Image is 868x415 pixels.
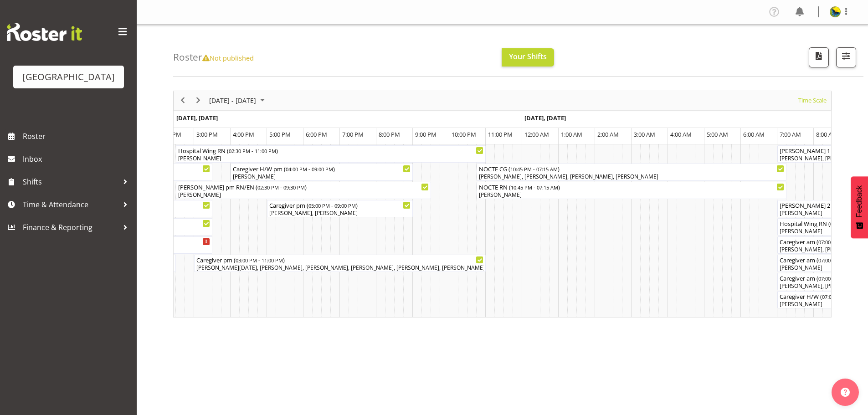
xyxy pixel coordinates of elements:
[707,130,728,138] span: 5:00 AM
[231,164,413,181] div: Caregiver H/W pm Begin From Wednesday, November 5, 2025 at 4:00:00 PM GMT+13:00 Ends At Wednesday...
[176,182,431,199] div: Ressie pm RN/EN Begin From Wednesday, November 5, 2025 at 2:30:00 PM GMT+13:00 Ends At Wednesday,...
[511,184,558,191] span: 10:45 PM - 07:15 AM
[196,264,483,272] div: [PERSON_NAME][DATE], [PERSON_NAME], [PERSON_NAME], [PERSON_NAME], [PERSON_NAME], [PERSON_NAME]
[208,95,269,106] button: October 2025
[809,47,829,67] button: Download a PDF of the roster according to the set date range.
[206,91,270,110] div: November 03 - 09, 2025
[178,191,429,199] div: [PERSON_NAME]
[342,130,364,138] span: 7:00 PM
[269,200,411,210] div: Caregiver pm ( )
[178,154,483,163] div: [PERSON_NAME]
[194,255,486,272] div: Caregiver pm Begin From Wednesday, November 5, 2025 at 3:00:00 PM GMT+13:00 Ends At Wednesday, No...
[836,47,856,67] button: Filter Shifts
[524,130,549,138] span: 12:00 AM
[7,23,82,41] img: Rosterit website logo
[524,114,566,122] span: [DATE], [DATE]
[797,95,828,106] button: Time Scale
[830,6,841,17] img: gemma-hall22491374b5f274993ff8414464fec47f.png
[229,147,276,154] span: 02:30 PM - 11:00 PM
[851,176,868,238] button: Feedback - Show survey
[176,145,486,163] div: Hospital Wing RN Begin From Wednesday, November 5, 2025 at 2:30:00 PM GMT+13:00 Ends At Wednesday...
[670,130,692,138] span: 4:00 AM
[233,173,411,181] div: [PERSON_NAME]
[488,130,513,138] span: 11:00 PM
[816,130,837,138] span: 8:00 AM
[452,130,476,138] span: 10:00 PM
[477,182,786,199] div: NOCTE RN Begin From Wednesday, November 5, 2025 at 10:45:00 PM GMT+13:00 Ends At Thursday, Novemb...
[479,191,784,199] div: [PERSON_NAME]
[208,95,257,106] span: [DATE] - [DATE]
[379,130,400,138] span: 8:00 PM
[634,130,655,138] span: 3:00 AM
[477,164,786,181] div: NOCTE CG Begin From Wednesday, November 5, 2025 at 10:45:00 PM GMT+13:00 Ends At Thursday, Novemb...
[233,164,411,173] div: Caregiver H/W pm ( )
[196,130,218,138] span: 3:00 PM
[308,202,356,209] span: 05:00 PM - 09:00 PM
[743,130,765,138] span: 6:00 AM
[509,51,547,61] span: Your Shifts
[855,185,863,217] span: Feedback
[173,52,254,62] h4: Roster
[175,91,190,110] div: previous period
[286,165,333,173] span: 04:00 PM - 09:00 PM
[23,220,118,234] span: Finance & Reporting
[233,130,254,138] span: 4:00 PM
[23,129,132,143] span: Roster
[510,165,558,173] span: 10:45 PM - 07:15 AM
[176,114,218,122] span: [DATE], [DATE]
[780,130,801,138] span: 7:00 AM
[597,130,619,138] span: 2:00 AM
[415,130,437,138] span: 9:00 PM
[479,164,784,173] div: NOCTE CG ( )
[841,388,850,397] img: help-xxl-2.png
[818,238,866,246] span: 07:00 AM - 03:30 PM
[178,182,429,191] div: [PERSON_NAME] pm RN/EN ( )
[173,91,832,318] div: Timeline Week of November 3, 2025
[267,200,413,217] div: Caregiver pm Begin From Wednesday, November 5, 2025 at 5:00:00 PM GMT+13:00 Ends At Wednesday, No...
[818,256,866,264] span: 07:00 AM - 02:30 PM
[306,130,327,138] span: 6:00 PM
[502,48,554,67] button: Your Shifts
[23,175,118,189] span: Shifts
[269,130,291,138] span: 5:00 PM
[202,53,254,62] span: Not published
[257,184,305,191] span: 02:30 PM - 09:30 PM
[190,91,206,110] div: next period
[178,146,483,155] div: Hospital Wing RN ( )
[177,95,189,106] button: Previous
[192,95,205,106] button: Next
[23,152,132,166] span: Inbox
[22,70,115,84] div: [GEOGRAPHIC_DATA]
[479,173,784,181] div: [PERSON_NAME], [PERSON_NAME], [PERSON_NAME], [PERSON_NAME]
[797,95,827,106] span: Time Scale
[236,256,283,264] span: 03:00 PM - 11:00 PM
[561,130,582,138] span: 1:00 AM
[479,182,784,191] div: NOCTE RN ( )
[23,198,118,211] span: Time & Attendance
[818,275,866,282] span: 07:00 AM - 01:00 PM
[269,209,411,217] div: [PERSON_NAME], [PERSON_NAME]
[196,255,483,264] div: Caregiver pm ( )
